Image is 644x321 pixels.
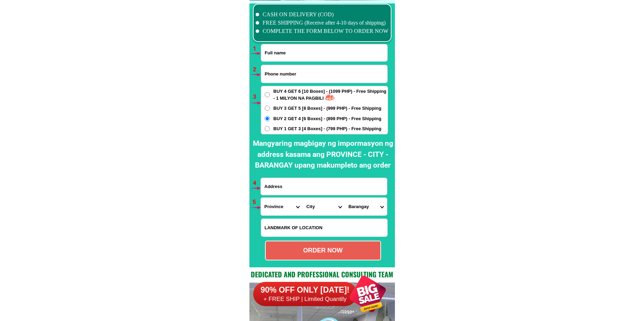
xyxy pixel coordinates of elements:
[261,178,387,195] input: Input address
[251,138,395,171] h2: Mangyaring magbigay ng impormasyon ng address kasama ang PROVINCE - CITY - BARANGAY upang makumpl...
[249,269,395,279] h2: Dedicated and professional consulting team
[265,106,270,111] input: BUY 3 GET 5 [8 Boxes] - (999 PHP) - Free Shipping
[253,65,261,74] h6: 2
[265,126,270,131] input: BUY 1 GET 3 [4 Boxes] - (799 PHP) - Free Shipping
[273,88,388,101] span: BUY 4 GET 6 [10 Boxes] - (1099 PHP) - Free Shipping - 1 MILYON NA PAGBILI
[261,44,387,61] input: Input full_name
[253,92,261,101] h6: 3
[253,285,357,295] h6: 90% OFF ONLY [DATE]!
[261,219,387,237] input: Input LANDMARKOFLOCATION
[273,125,381,132] span: BUY 1 GET 3 [4 Boxes] - (799 PHP) - Free Shipping
[253,179,261,188] h6: 4
[265,116,270,121] input: BUY 2 GET 4 [6 Boxes] - (899 PHP) - Free Shipping
[256,19,389,27] li: FREE SHIPPING (Receive after 4-10 days of shipping)
[265,92,270,97] input: BUY 4 GET 6 [10 Boxes] - (1099 PHP) - Free Shipping - 1 MILYON NA PAGBILI
[253,295,357,303] h6: + FREE SHIP | Limited Quantily
[266,246,380,255] div: ORDER NOW
[261,65,387,83] input: Input phone_number
[303,198,345,215] select: Select district
[273,105,381,112] span: BUY 3 GET 5 [8 Boxes] - (999 PHP) - Free Shipping
[345,198,387,215] select: Select commune
[256,10,389,19] li: CASH ON DELIVERY (COD)
[253,44,261,53] h6: 1
[273,115,381,122] span: BUY 2 GET 4 [6 Boxes] - (899 PHP) - Free Shipping
[253,198,261,207] h6: 5
[261,198,303,215] select: Select province
[256,27,389,35] li: COMPLETE THE FORM BELOW TO ORDER NOW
